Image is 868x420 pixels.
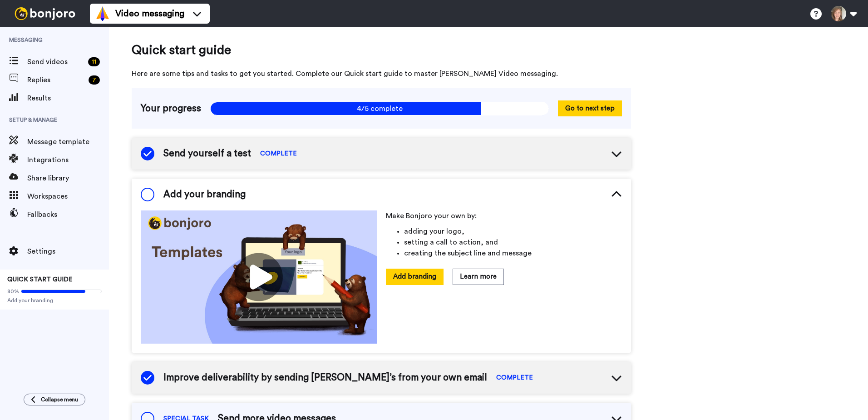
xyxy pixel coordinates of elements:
span: Add your branding [7,297,102,304]
span: Integrations [27,155,109,165]
p: Make Bonjoro your own by: [386,210,622,221]
span: Here are some tips and tasks to get you started. Complete our Quick start guide to master [PERSON... [132,68,631,79]
img: cf57bf495e0a773dba654a4906436a82.jpg [141,210,377,344]
span: Message template [27,136,109,147]
li: setting a call to action, and [404,237,622,248]
button: Collapse menu [24,394,85,405]
span: Add your branding [163,188,246,201]
img: vm-color.svg [95,6,110,21]
span: Send yourself a test [163,147,251,160]
button: Go to next step [558,100,622,116]
div: 11 [88,57,100,66]
span: Replies [27,75,85,85]
span: Settings [27,246,109,257]
span: Send videos [27,56,84,67]
span: Video messaging [115,7,184,20]
li: adding your logo, [404,226,622,237]
span: COMPLETE [496,373,533,382]
button: Add branding [386,269,444,285]
span: 80% [7,288,19,295]
span: Fallbacks [27,209,109,220]
span: Share library [27,173,109,184]
span: Quick start guide [132,41,631,59]
img: bj-logo-header-white.svg [11,7,79,20]
div: 7 [89,75,100,85]
span: Workspaces [27,191,109,202]
span: Results [27,93,109,104]
li: creating the subject line and message [404,248,622,259]
span: 4/5 complete [210,102,549,115]
span: Collapse menu [41,396,78,403]
button: Learn more [453,269,504,285]
span: Improve deliverability by sending [PERSON_NAME]’s from your own email [163,371,487,385]
span: Your progress [141,102,201,115]
span: QUICK START GUIDE [7,276,73,283]
span: COMPLETE [260,149,297,158]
